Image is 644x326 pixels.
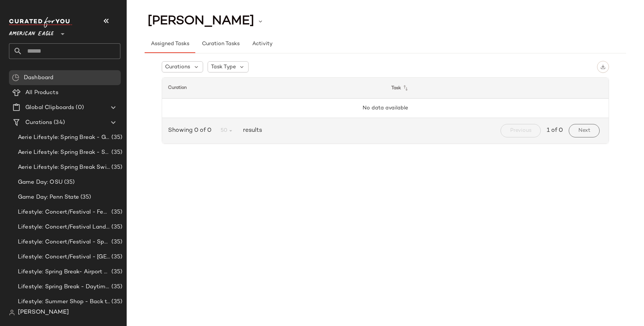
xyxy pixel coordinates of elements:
[600,64,606,69] img: svg%3e
[240,126,262,135] span: results
[110,133,122,142] span: (35)
[18,148,110,157] span: Aerie Lifestyle: Spring Break - Sporty
[18,133,110,142] span: Aerie Lifestyle: Spring Break - Girly/Femme
[9,25,54,39] span: American Eagle
[162,78,385,99] th: Curation
[110,163,122,172] span: (35)
[110,148,122,157] span: (35)
[18,178,63,187] span: Game Day: OSU
[18,238,110,246] span: Lifestyle: Concert/Festival - Sporty
[18,163,110,172] span: Aerie Lifestyle: Spring Break Swimsuits Landing Page
[24,74,53,82] span: Dashboard
[162,99,609,118] td: No data available
[25,103,74,112] span: Global Clipboards
[18,283,110,291] span: Lifestyle: Spring Break - Daytime Casual
[110,253,122,261] span: (35)
[18,208,110,217] span: Lifestyle: Concert/Festival - Femme
[18,308,69,317] span: [PERSON_NAME]
[168,126,214,135] span: Showing 0 of 0
[18,268,110,276] span: Lifestyle: Spring Break- Airport Style
[18,298,110,306] span: Lifestyle: Summer Shop - Back to School Essentials
[151,41,189,47] span: Assigned Tasks
[110,268,122,276] span: (35)
[569,124,600,137] button: Next
[25,118,52,127] span: Curations
[547,126,563,135] span: 1 of 0
[18,223,110,232] span: Lifestyle: Concert/Festival Landing Page
[110,208,122,217] span: (35)
[211,63,236,71] span: Task Type
[578,128,590,134] span: Next
[52,118,65,127] span: (34)
[201,41,239,47] span: Curation Tasks
[385,78,609,99] th: Task
[9,310,15,316] img: svg%3e
[9,17,72,28] img: cfy_white_logo.C9jOOHJF.svg
[165,63,190,71] span: Curations
[252,41,272,47] span: Activity
[63,178,75,187] span: (35)
[18,253,110,261] span: Lifestyle: Concert/Festival - [GEOGRAPHIC_DATA]
[110,223,122,232] span: (35)
[148,14,254,28] span: [PERSON_NAME]
[79,193,91,202] span: (35)
[18,193,79,202] span: Game Day: Penn State
[12,74,19,81] img: svg%3e
[110,283,122,291] span: (35)
[110,238,122,246] span: (35)
[25,89,59,97] span: All Products
[74,103,83,112] span: (0)
[110,298,122,306] span: (35)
